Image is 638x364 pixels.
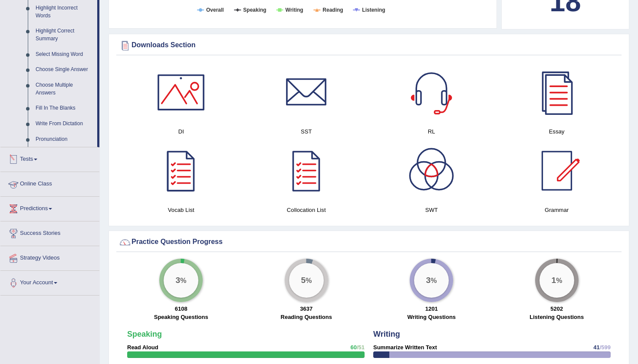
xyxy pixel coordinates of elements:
div: % [289,263,324,298]
div: % [539,263,574,298]
h4: Vocab List [123,205,240,214]
big: 5 [301,276,306,285]
a: Online Class [0,172,99,194]
a: Pronunciation [32,132,97,147]
div: % [164,263,198,298]
h4: SST [248,127,365,136]
a: Highlight Incorrect Words [32,0,97,23]
big: 3 [426,276,431,285]
h4: Grammar [499,205,615,214]
a: Choose Single Answer [32,62,97,78]
h4: Essay [499,127,615,136]
tspan: Reading [322,7,343,13]
tspan: Overall [206,7,224,13]
span: /599 [600,344,611,351]
a: Fill In The Blanks [32,101,97,116]
strong: Speaking [127,330,162,338]
span: 60 [350,344,356,351]
strong: Summarize Written Text [373,344,437,351]
label: Reading Questions [281,313,332,321]
div: Downloads Section [118,39,619,52]
label: Speaking Questions [154,313,208,321]
tspan: Listening [362,7,385,13]
a: Write From Dictation [32,116,97,132]
h4: Collocation List [248,205,365,214]
big: 3 [176,276,181,285]
a: Select Missing Word [32,47,97,62]
span: /51 [357,344,365,351]
a: Success Stories [0,221,99,243]
span: 41 [593,344,599,351]
a: Highlight Correct Summary [32,23,97,46]
a: Tests [0,147,99,169]
strong: 5202 [550,305,563,312]
strong: 6108 [175,305,187,312]
tspan: Writing [286,7,303,13]
strong: Writing [373,330,400,338]
a: Choose Multiple Answers [32,78,97,101]
a: Strategy Videos [0,246,99,268]
strong: 3637 [300,305,312,312]
div: % [414,263,449,298]
strong: 1201 [425,305,438,312]
label: Writing Questions [407,313,456,321]
div: Practice Question Progress [118,236,619,249]
h4: RL [373,127,490,136]
tspan: Speaking [243,7,266,13]
a: Your Account [0,271,99,292]
label: Listening Questions [529,313,584,321]
big: 1 [551,276,556,285]
h4: SWT [373,205,490,214]
strong: Read Aloud [127,344,158,351]
a: Predictions [0,197,99,218]
h4: DI [123,127,240,136]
